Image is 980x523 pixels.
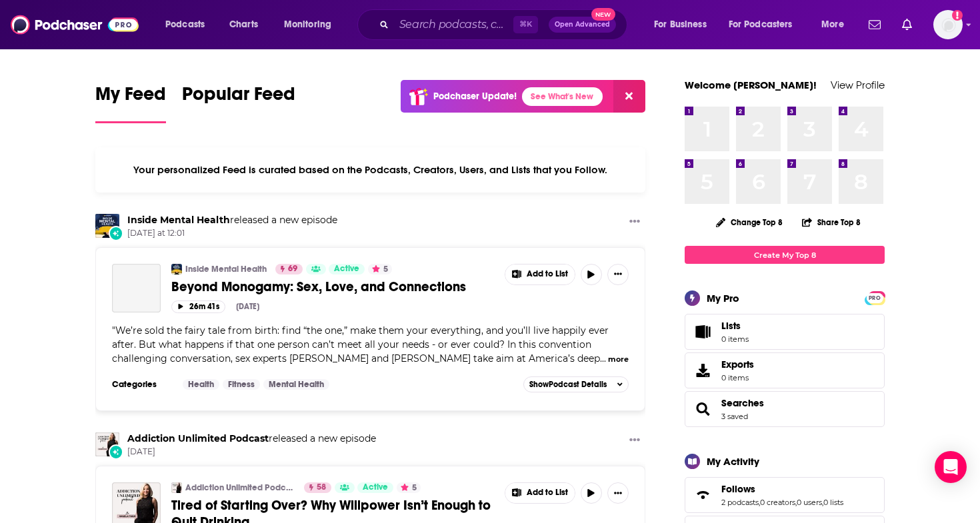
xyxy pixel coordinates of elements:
a: Inside Mental Health [185,264,267,274]
span: Popular Feed [182,83,295,113]
a: Beyond Monogamy: Sex, Love, and Connections [171,278,495,295]
a: 58 [304,482,331,493]
span: Monitoring [284,15,331,34]
button: 26m 41s [171,300,225,313]
span: Exports [721,358,754,370]
span: New [591,8,615,21]
span: My Feed [95,83,166,113]
a: Fitness [223,379,260,390]
a: Health [183,379,219,390]
a: Show notifications dropdown [897,13,917,36]
a: Charts [221,14,266,35]
span: Add to List [527,488,568,498]
img: Addiction Unlimited Podcast [95,432,119,456]
h3: Categories [112,379,172,390]
button: 5 [368,264,392,274]
span: 58 [317,481,326,494]
button: open menu [645,14,723,35]
button: Show profile menu [933,10,963,39]
a: 69 [275,264,303,274]
img: Addiction Unlimited Podcast [171,482,182,493]
span: Active [363,481,388,494]
h3: released a new episode [127,432,376,445]
a: Show notifications dropdown [863,13,886,36]
div: New Episode [109,226,123,241]
a: 0 users [797,498,822,507]
div: My Activity [707,455,759,468]
button: Show More Button [607,482,629,504]
div: Your personalized Feed is curated based on the Podcasts, Creators, Users, and Lists that you Follow. [95,147,645,193]
span: Podcasts [165,15,205,34]
button: Show More Button [607,264,629,285]
a: Beyond Monogamy: Sex, Love, and Connections [112,264,161,312]
a: 0 creators [760,498,795,507]
span: [DATE] [127,446,376,458]
a: Follows [689,486,716,504]
a: Searches [721,397,764,409]
span: PRO [867,293,883,303]
a: Follows [721,483,843,495]
button: Share Top 8 [801,209,861,235]
a: View Profile [831,79,885,91]
span: , [759,498,760,507]
button: open menu [812,14,861,35]
span: ... [600,352,606,364]
span: [DATE] at 12:01 [127,228,337,239]
span: Open Advanced [555,21,610,28]
p: Podchaser Update! [433,91,517,102]
a: Lists [685,314,885,350]
span: For Podcasters [729,15,793,34]
button: open menu [720,14,812,35]
div: [DATE] [236,302,259,311]
a: 0 lists [823,498,843,507]
a: Exports [685,352,885,388]
span: Logged in as harrycunnane [933,10,963,39]
button: Show More Button [624,214,645,231]
div: Search podcasts, credits, & more... [370,9,640,40]
a: Mental Health [263,379,329,390]
button: 5 [397,482,421,493]
span: Follows [685,477,885,513]
span: Active [334,262,359,276]
div: My Pro [707,292,739,304]
img: Podchaser - Follow, Share and Rate Podcasts [11,12,139,37]
span: ⌘ K [513,16,538,33]
img: Inside Mental Health [171,264,182,274]
img: Inside Mental Health [95,214,119,238]
a: 2 podcasts [721,498,759,507]
span: Beyond Monogamy: Sex, Love, and Connections [171,278,466,295]
div: Open Intercom Messenger [935,451,967,483]
a: Addiction Unlimited Podcast [185,482,295,493]
span: Exports [689,361,716,380]
button: open menu [156,14,222,35]
span: , [822,498,823,507]
a: Searches [689,400,716,418]
span: We’re sold the fairy tale from birth: find “the one,” make them your everything, and you’ll live ... [112,324,609,364]
span: Searches [685,391,885,427]
img: User Profile [933,10,963,39]
a: My Feed [95,83,166,123]
button: Show More Button [505,483,575,503]
span: Lists [689,322,716,341]
span: 69 [288,262,297,276]
a: PRO [867,292,883,302]
span: Charts [229,15,258,34]
span: Lists [721,320,749,332]
svg: Add a profile image [952,10,963,21]
button: more [608,354,629,365]
span: " [112,324,609,364]
a: 3 saved [721,412,748,421]
a: Inside Mental Health [127,214,230,226]
button: Show More Button [505,264,575,284]
a: Create My Top 8 [685,246,885,264]
span: Show Podcast Details [529,380,607,389]
button: Open AdvancedNew [549,17,616,33]
span: 0 items [721,373,754,382]
a: Addiction Unlimited Podcast [127,432,269,444]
